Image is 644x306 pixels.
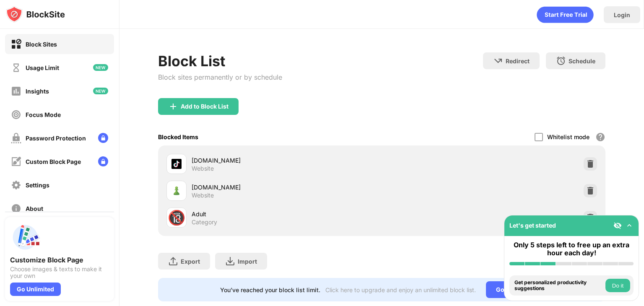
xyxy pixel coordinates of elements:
[171,186,182,196] img: favicons
[547,133,589,140] div: Whitelist mode
[158,73,282,81] div: Block sites permanently or by schedule
[11,86,21,96] img: insights-off.svg
[10,222,40,252] img: push-custom-page.svg
[98,133,108,143] img: lock-menu.svg
[514,280,603,292] div: Get personalized productivity suggestions
[625,221,634,230] img: omni-setup-toggle.svg
[11,180,21,190] img: settings-off.svg
[11,39,21,49] img: block-on.svg
[10,266,109,279] div: Choose images & texts to make it your own
[158,52,282,70] div: Block List
[11,133,21,143] img: password-protection-off.svg
[192,156,382,165] div: [DOMAIN_NAME]
[26,158,81,165] div: Custom Block Page
[26,88,49,95] div: Insights
[238,258,257,265] div: Import
[26,111,61,118] div: Focus Mode
[192,165,214,172] div: Website
[98,156,108,166] img: lock-menu.svg
[26,205,43,212] div: About
[6,6,65,23] img: logo-blocksite.svg
[11,62,21,73] img: time-usage-off.svg
[614,11,630,18] div: Login
[181,258,200,265] div: Export
[171,159,182,169] img: favicons
[26,41,57,48] div: Block Sites
[168,209,185,226] div: 🔞
[486,281,543,298] div: Go Unlimited
[613,221,622,230] img: eye-not-visible.svg
[569,57,595,65] div: Schedule
[509,241,634,257] div: Only 5 steps left to free up an extra hour each day!
[509,222,556,229] div: Let's get started
[537,6,594,23] div: animation
[181,103,229,110] div: Add to Block List
[11,203,21,214] img: about-off.svg
[192,218,217,226] div: Category
[605,279,630,292] button: Do it
[10,283,61,296] div: Go Unlimited
[158,133,198,140] div: Blocked Items
[325,286,476,293] div: Click here to upgrade and enjoy an unlimited block list.
[11,156,21,167] img: customize-block-page-off.svg
[192,210,382,218] div: Adult
[26,182,49,189] div: Settings
[11,109,21,120] img: focus-off.svg
[10,256,109,264] div: Customize Block Page
[506,57,530,65] div: Redirect
[26,64,59,71] div: Usage Limit
[192,183,382,192] div: [DOMAIN_NAME]
[93,88,108,94] img: new-icon.svg
[93,64,108,71] img: new-icon.svg
[26,135,86,142] div: Password Protection
[192,192,214,199] div: Website
[220,286,320,293] div: You’ve reached your block list limit.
